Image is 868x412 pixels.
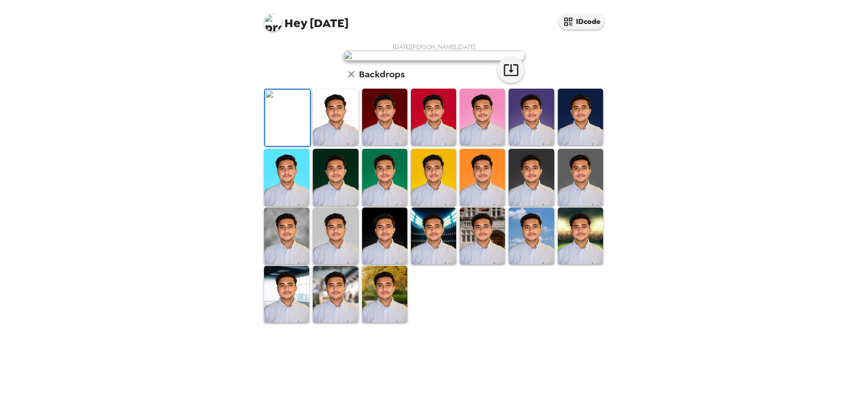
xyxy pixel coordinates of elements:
span: Hey [284,15,307,31]
button: IDcode [559,14,604,29]
img: profile pic [264,14,282,32]
img: user [344,51,524,61]
img: Original [265,90,310,146]
h6: Backdrops [359,67,405,81]
span: [DATE][PERSON_NAME] , [DATE] [393,43,476,51]
span: [DATE] [264,9,349,29]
